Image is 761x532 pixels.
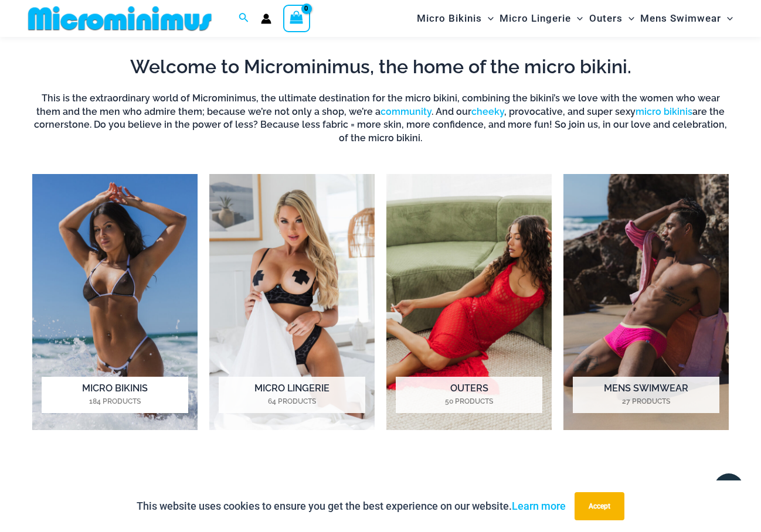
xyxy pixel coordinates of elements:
img: Mens Swimwear [563,174,729,430]
a: Micro BikinisMenu ToggleMenu Toggle [414,4,497,33]
a: View Shopping Cart, empty [283,5,310,32]
mark: 50 Products [396,396,542,407]
h6: This is the extraordinary world of Microminimus, the ultimate destination for the micro bikini, c... [32,92,729,145]
a: Mens SwimwearMenu ToggleMenu Toggle [637,4,736,33]
h2: Micro Bikinis [42,377,188,413]
a: cheeky [471,106,504,117]
a: Visit product category Outers [386,174,552,430]
span: Mens Swimwear [640,4,721,33]
mark: 27 Products [573,396,719,407]
mark: 64 Products [219,396,365,407]
nav: Site Navigation [412,2,738,35]
img: Micro Lingerie [209,174,375,430]
h2: Micro Lingerie [219,377,365,413]
a: Account icon link [261,13,271,24]
p: This website uses cookies to ensure you get the best experience on our website. [137,497,566,515]
img: Outers [386,174,552,430]
a: Learn more [512,500,566,512]
h2: Welcome to Microminimus, the home of the micro bikini. [32,54,729,79]
a: micro bikinis [636,106,692,117]
span: Micro Bikinis [417,4,482,33]
h2: Mens Swimwear [573,377,719,413]
img: MM SHOP LOGO FLAT [23,5,216,32]
a: Visit product category Mens Swimwear [563,174,729,430]
h2: Outers [396,377,542,413]
a: community [380,106,432,117]
a: Visit product category Micro Lingerie [209,174,375,430]
img: Micro Bikinis [32,174,198,430]
span: Outers [589,4,623,33]
button: Accept [575,492,624,520]
span: Menu Toggle [482,4,494,33]
span: Menu Toggle [571,4,583,33]
a: OutersMenu ToggleMenu Toggle [586,4,637,33]
span: Micro Lingerie [500,4,571,33]
a: Search icon link [239,11,249,26]
mark: 184 Products [42,396,188,407]
span: Menu Toggle [623,4,634,33]
a: Micro LingerieMenu ToggleMenu Toggle [497,4,586,33]
a: Visit product category Micro Bikinis [32,174,198,430]
span: Menu Toggle [721,4,733,33]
